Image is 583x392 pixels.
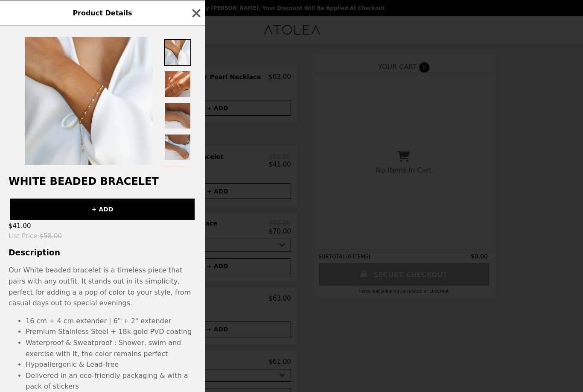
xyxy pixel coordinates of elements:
[26,370,196,392] li: Delivered in an eco-friendly packaging & with a pack of stickers
[26,359,196,370] li: Hypoallergenic & Lead-free
[25,37,153,165] img: Default Title
[26,337,196,359] li: Waterproof & Sweatproof : Shower, swim and exercise with it, the color remains perfect
[164,102,191,129] img: Thumbnail 3
[164,39,191,66] img: Thumbnail 1
[73,9,132,17] span: Product Details
[26,316,196,327] li: 16 cm + 4 cm extender | 6" + 2" extender
[164,165,191,193] img: Thumbnail 5
[9,265,196,308] p: Our White beaded bracelet is a timeless piece that pairs with any outfit. It stands out in its si...
[164,134,191,161] img: Thumbnail 4
[10,199,195,220] button: + ADD
[26,326,196,337] li: Premium Stainless Steel + 18k gold PVD coating
[164,70,191,98] img: Thumbnail 2
[40,232,62,240] span: $58.00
